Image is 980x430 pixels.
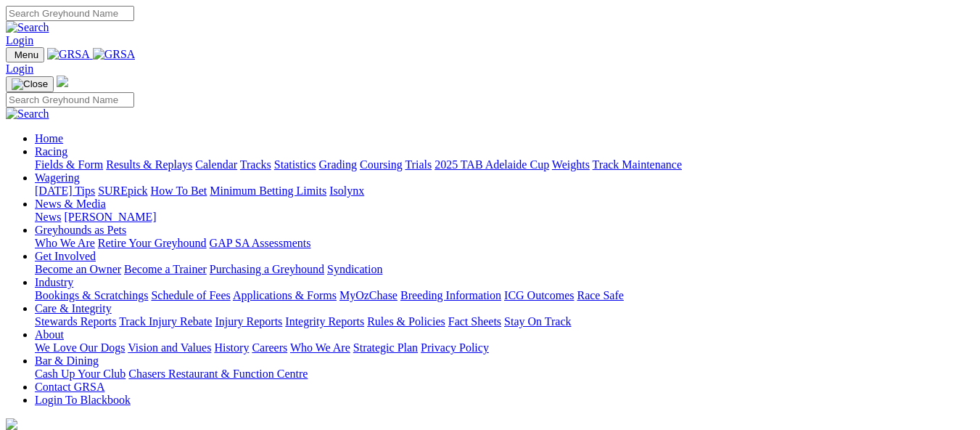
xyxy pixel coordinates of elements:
[35,328,64,341] a: About
[35,211,974,224] div: News & Media
[35,224,126,236] a: Greyhounds as Pets
[504,315,571,328] a: Stay On Track
[106,158,192,171] a: Results & Replays
[35,158,974,171] div: Racing
[6,62,33,75] a: Login
[367,315,445,328] a: Rules & Policies
[360,158,403,171] a: Coursing
[240,158,271,171] a: Tracks
[35,302,112,315] a: Care & Integrity
[35,341,125,354] a: We Love Our Dogs
[252,341,287,354] a: Careers
[35,184,95,197] a: [DATE] Tips
[6,47,44,62] button: Toggle navigation
[6,34,33,46] a: Login
[400,289,501,301] a: Breeding Information
[35,315,974,328] div: Care & Integrity
[64,211,156,223] a: [PERSON_NAME]
[195,158,237,171] a: Calendar
[6,92,134,107] input: Search
[448,315,501,328] a: Fact Sheets
[151,184,207,197] a: How To Bet
[504,289,574,301] a: ICG Outcomes
[285,315,364,328] a: Integrity Reports
[35,250,96,262] a: Get Involved
[435,158,549,171] a: 2025 TAB Adelaide Cup
[93,48,136,61] img: GRSA
[35,198,106,210] a: News & Media
[593,158,682,171] a: Track Maintenance
[35,158,103,171] a: Fields & Form
[210,184,326,197] a: Minimum Betting Limits
[552,158,590,171] a: Weights
[210,263,324,275] a: Purchasing a Greyhound
[119,315,212,328] a: Track Injury Rebate
[35,381,104,393] a: Contact GRSA
[35,289,148,301] a: Bookings & Scratchings
[6,418,17,430] img: logo-grsa-white.png
[35,237,95,249] a: Who We Are
[35,145,67,158] a: Racing
[405,158,432,171] a: Trials
[577,289,623,301] a: Race Safe
[210,237,311,249] a: GAP SA Assessments
[128,341,211,354] a: Vision and Values
[35,132,63,145] a: Home
[319,158,357,171] a: Grading
[35,315,116,328] a: Stewards Reports
[215,315,282,328] a: Injury Reports
[57,76,68,87] img: logo-grsa-white.png
[151,289,230,301] a: Schedule of Fees
[35,184,974,198] div: Wagering
[290,341,350,354] a: Who We Are
[15,49,38,60] span: Menu
[353,341,418,354] a: Strategic Plan
[35,394,131,406] a: Login To Blackbook
[421,341,489,354] a: Privacy Policy
[339,289,398,301] a: MyOzChase
[47,48,90,61] img: GRSA
[6,76,54,92] button: Toggle navigation
[6,21,49,34] img: Search
[98,184,147,197] a: SUREpick
[35,237,974,250] div: Greyhounds as Pets
[35,276,73,288] a: Industry
[35,263,121,275] a: Become an Owner
[124,263,207,275] a: Become a Trainer
[274,158,316,171] a: Statistics
[35,341,974,354] div: About
[233,289,337,301] a: Applications & Forms
[35,211,61,223] a: News
[214,341,249,354] a: History
[12,78,48,90] img: Close
[6,6,134,21] input: Search
[6,107,49,121] img: Search
[35,289,974,302] div: Industry
[35,263,974,276] div: Get Involved
[35,354,99,367] a: Bar & Dining
[128,368,308,380] a: Chasers Restaurant & Function Centre
[329,184,364,197] a: Isolynx
[98,237,207,249] a: Retire Your Greyhound
[35,368,125,380] a: Cash Up Your Club
[327,263,382,275] a: Syndication
[35,171,80,184] a: Wagering
[35,368,974,381] div: Bar & Dining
